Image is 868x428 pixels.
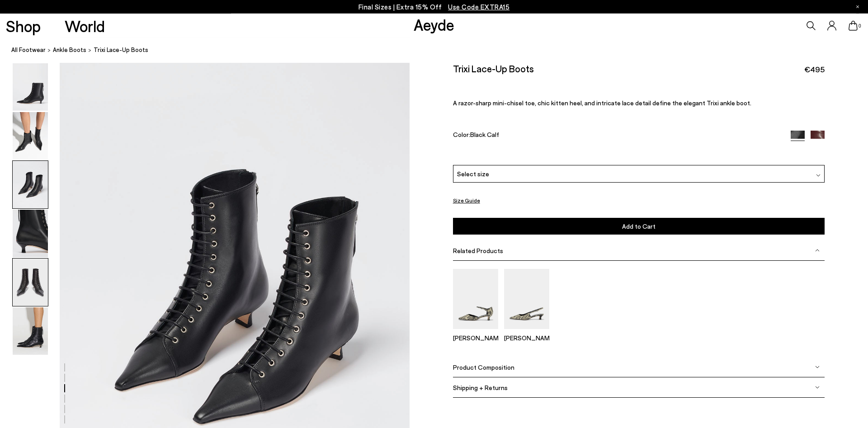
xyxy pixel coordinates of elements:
[504,269,549,329] img: Catrina Slingback Pumps
[815,385,820,390] img: svg%3E
[453,131,779,141] div: Color:
[453,194,480,206] button: Size Guide
[849,21,858,31] a: 0
[622,222,656,230] span: Add to Cart
[453,383,508,391] span: Shipping + Returns
[11,38,868,63] nav: breadcrumb
[815,248,820,253] img: svg%3E
[453,269,498,329] img: Tillie Ankle Strap Pumps
[13,210,48,257] img: Trixi Lace-Up Boots - Image 4
[504,323,549,342] a: Catrina Slingback Pumps [PERSON_NAME]
[13,63,48,111] img: Trixi Lace-Up Boots - Image 1
[453,363,514,371] span: Product Composition
[453,247,503,254] span: Related Products
[453,323,498,342] a: Tillie Ankle Strap Pumps [PERSON_NAME]
[359,1,510,13] p: Final Sizes | Extra 15% Off
[53,46,86,53] span: Ankle Boots
[504,334,549,342] p: [PERSON_NAME]
[65,18,105,34] a: World
[453,99,825,107] p: A razor-sharp mini-chisel toe, chic kitten heel, and intricate lace detail define the elegant Tri...
[94,45,148,55] span: Trixi Lace-Up Boots
[453,63,534,74] h2: Trixi Lace-Up Boots
[453,218,825,235] button: Add to Cart
[414,15,454,34] a: Aeyde
[448,3,509,11] span: Navigate to /collections/ss25-final-sizes
[11,45,46,55] a: All Footwear
[453,334,498,342] p: [PERSON_NAME]
[804,64,825,75] span: €495
[13,259,48,306] img: Trixi Lace-Up Boots - Image 5
[53,45,86,55] a: Ankle Boots
[815,365,820,369] img: svg%3E
[6,18,41,34] a: Shop
[13,161,48,208] img: Trixi Lace-Up Boots - Image 3
[816,173,821,178] img: svg%3E
[13,307,48,355] img: Trixi Lace-Up Boots - Image 6
[858,24,862,28] span: 0
[13,112,48,160] img: Trixi Lace-Up Boots - Image 2
[470,131,499,138] span: Black Calf
[457,169,489,179] span: Select size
